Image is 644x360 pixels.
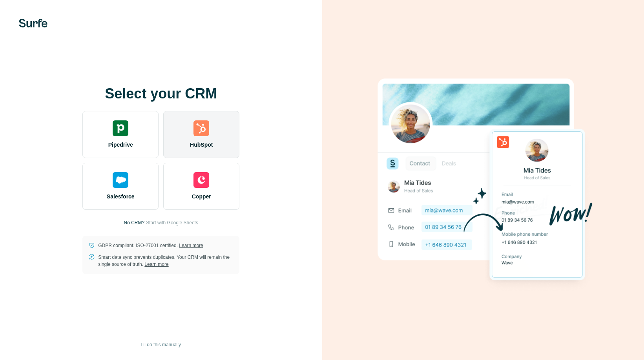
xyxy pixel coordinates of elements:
img: copper's logo [193,172,209,188]
p: GDPR compliant. ISO-27001 certified. [98,242,203,249]
button: I’ll do this manually [136,339,186,351]
span: HubSpot [190,141,213,149]
p: Smart data sync prevents duplicates. Your CRM will remain the single source of truth. [98,254,233,268]
span: Salesforce [107,193,135,200]
img: pipedrive's logo [113,120,128,136]
p: No CRM? [124,219,145,226]
img: hubspot's logo [193,120,209,136]
a: Learn more [144,262,168,267]
span: I’ll do this manually [141,341,181,348]
img: salesforce's logo [113,172,128,188]
button: Start with Google Sheets [146,219,198,226]
img: HUBSPOT image [373,66,593,294]
img: Surfe's logo [19,19,47,27]
span: Copper [192,193,211,200]
a: Learn more [179,243,203,248]
span: Pipedrive [108,141,133,149]
h1: Select your CRM [82,86,239,102]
